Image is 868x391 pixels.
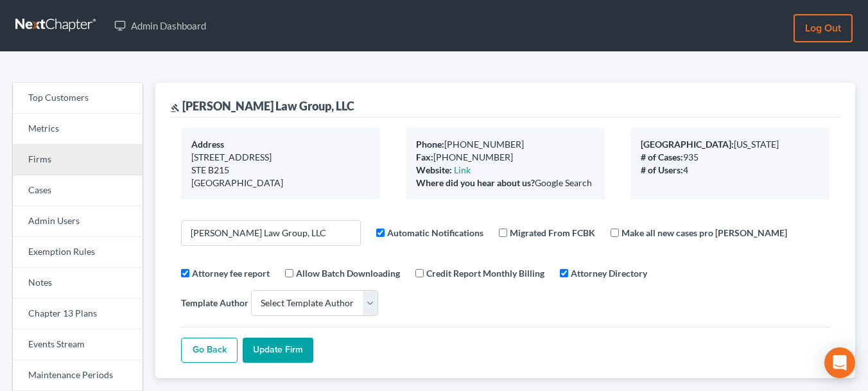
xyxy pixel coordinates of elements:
label: Attorney fee report [192,266,270,280]
b: # of Users: [641,164,683,175]
div: [STREET_ADDRESS] [191,151,370,164]
div: [PERSON_NAME] Law Group, LLC [171,98,354,114]
b: Website: [416,164,452,175]
label: Make all new cases pro [PERSON_NAME] [621,226,787,239]
a: Notes [13,268,143,299]
a: Go Back [181,338,238,363]
label: Attorney Directory [571,266,647,280]
div: [PHONE_NUMBER] [416,151,595,164]
div: [GEOGRAPHIC_DATA] [191,177,370,189]
b: Fax: [416,152,433,162]
a: Admin Users [13,206,143,237]
label: Migrated From FCBK [510,226,595,239]
a: Log out [794,14,853,42]
div: Google Search [416,177,595,189]
label: Credit Report Monthly Billing [426,266,544,280]
a: Chapter 13 Plans [13,299,143,329]
div: STE B215 [191,164,370,177]
b: Phone: [416,139,444,150]
label: Template Author [181,296,248,309]
div: Open Intercom Messenger [824,347,855,378]
a: Metrics [13,114,143,144]
i: gavel [171,103,180,112]
a: Firms [13,144,143,175]
a: Admin Dashboard [108,14,213,37]
div: [PHONE_NUMBER] [416,138,595,151]
a: Link [454,164,471,175]
div: 935 [641,151,819,164]
b: [GEOGRAPHIC_DATA]: [641,139,734,150]
b: Where did you hear about us? [416,177,535,188]
a: Cases [13,175,143,206]
a: Exemption Rules [13,237,143,268]
input: Update Firm [243,338,313,363]
a: Top Customers [13,83,143,114]
div: 4 [641,164,819,177]
a: Maintenance Periods [13,360,143,391]
b: Address [191,139,224,150]
b: # of Cases: [641,152,683,162]
div: [US_STATE] [641,138,819,151]
label: Automatic Notifications [387,226,483,239]
a: Events Stream [13,329,143,360]
label: Allow Batch Downloading [296,266,400,280]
